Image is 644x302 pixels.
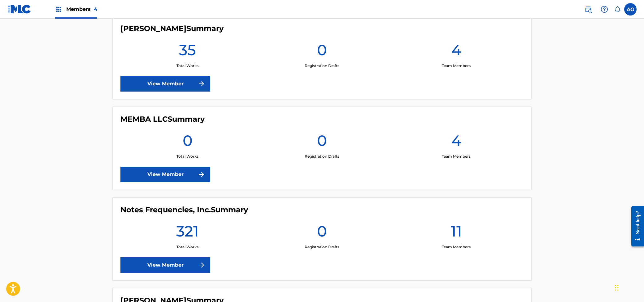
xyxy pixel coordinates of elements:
[183,131,193,154] h1: 0
[198,171,205,178] img: f7272a7cc735f4ea7f67.svg
[451,131,461,154] h1: 4
[614,6,620,12] div: Notifications
[120,76,210,92] a: View Member
[179,41,196,63] h1: 35
[176,63,198,69] p: Total Works
[7,5,31,14] img: MLC Logo
[451,222,462,244] h1: 11
[601,6,608,13] img: help
[120,205,248,214] h4: Notes Frequencies, Inc.
[598,3,611,16] div: Help
[305,63,339,69] p: Registration Drafts
[442,63,471,69] p: Team Members
[120,167,210,182] a: View Member
[582,3,594,16] a: Public Search
[120,115,205,124] h4: MEMBA LLC
[94,6,97,12] span: 4
[305,244,339,250] p: Registration Drafts
[120,257,210,273] a: View Member
[66,6,97,13] span: Members
[176,154,198,159] p: Total Works
[451,41,461,63] h1: 4
[615,278,619,297] div: Drag
[305,154,339,159] p: Registration Drafts
[176,222,199,244] h1: 321
[317,41,327,63] h1: 0
[198,261,205,269] img: f7272a7cc735f4ea7f67.svg
[317,131,327,154] h1: 0
[176,244,198,250] p: Total Works
[624,3,637,16] div: User Menu
[627,201,644,251] iframe: Resource Center
[198,80,205,88] img: f7272a7cc735f4ea7f67.svg
[613,272,644,302] iframe: Chat Widget
[442,154,471,159] p: Team Members
[317,222,327,244] h1: 0
[442,244,471,250] p: Team Members
[585,6,592,13] img: search
[55,6,63,13] img: Top Rightsholders
[120,24,224,33] h4: ISHAAN CHAUDHARY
